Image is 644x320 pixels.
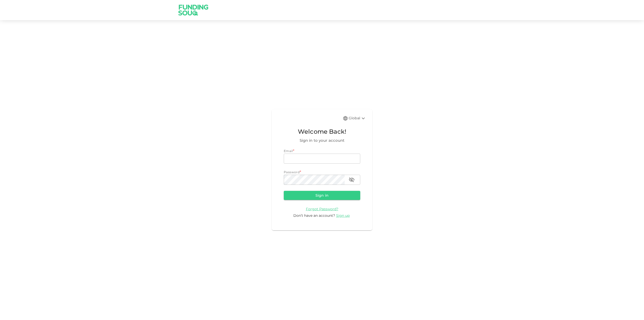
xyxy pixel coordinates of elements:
[284,127,360,136] span: Welcome Back!
[349,115,366,121] div: Global
[336,213,350,218] span: Sign up
[284,137,360,144] span: Sign in to your account
[284,154,360,164] input: email
[284,175,345,185] input: password
[293,213,335,218] span: Don’t have an account?
[284,191,360,200] button: Sign in
[284,149,293,153] span: Email
[306,206,338,211] a: Forgot Password?
[284,170,300,174] span: Password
